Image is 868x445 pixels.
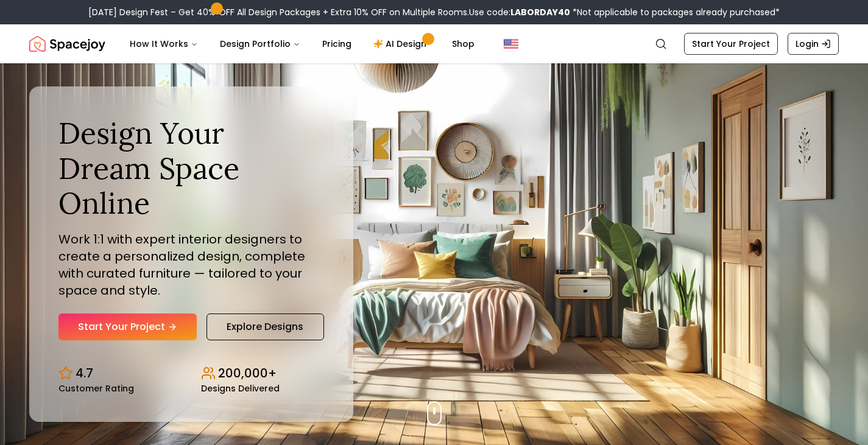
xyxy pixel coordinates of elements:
a: Start Your Project [684,33,778,55]
small: Customer Rating [58,384,134,393]
nav: Main [120,32,484,56]
a: Shop [442,32,484,56]
a: Explore Designs [206,314,324,340]
p: 200,000+ [218,365,277,382]
a: Pricing [312,32,361,56]
h1: Design Your Dream Space Online [58,116,324,221]
button: How It Works [120,32,208,56]
div: [DATE] Design Fest – Get 40% OFF All Design Packages + Extra 10% OFF on Multiple Rooms. [88,6,780,18]
img: Spacejoy Logo [29,32,105,56]
span: Use code: [469,6,570,18]
a: Start Your Project [58,314,197,340]
a: Spacejoy [29,32,105,56]
a: AI Design [364,32,440,56]
small: Designs Delivered [201,384,280,393]
nav: Global [29,24,839,63]
button: Design Portfolio [210,32,310,56]
p: Work 1:1 with expert interior designers to create a personalized design, complete with curated fu... [58,231,324,299]
span: *Not applicable to packages already purchased* [570,6,780,18]
b: LABORDAY40 [510,6,570,18]
div: Design stats [58,355,324,393]
p: 4.7 [76,365,93,382]
img: United States [504,37,518,51]
a: Login [788,33,839,55]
